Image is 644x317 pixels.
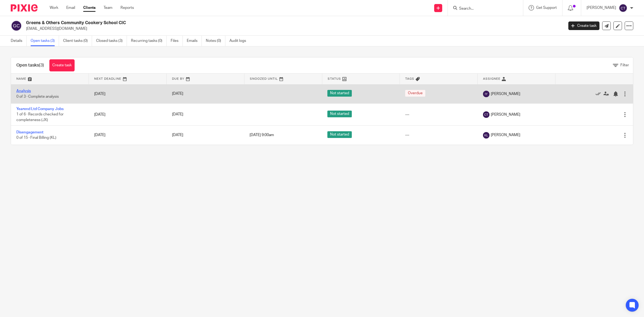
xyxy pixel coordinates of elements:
[619,4,627,12] img: svg%3E
[620,63,629,67] span: Filter
[50,5,58,10] a: Work
[405,112,472,117] div: ---
[491,112,520,117] span: [PERSON_NAME]
[104,5,112,10] a: Team
[327,111,352,117] span: Not started
[16,89,31,93] a: Analysis
[206,36,225,46] a: Notes (0)
[31,36,59,46] a: Open tasks (3)
[16,107,64,111] a: Yearend Ltd Company Jobs
[483,91,489,97] img: svg%3E
[229,36,250,46] a: Audit logs
[131,36,167,46] a: Recurring tasks (0)
[11,20,22,31] img: svg%3E
[16,130,43,134] a: Disengagement
[536,6,557,10] span: Get Support
[405,90,425,97] span: Overdue
[39,63,44,67] span: (3)
[26,20,453,26] h2: Greens & Others Community Cookery School CIC
[16,136,56,140] span: 0 of 15 · Final Billing (KL)
[89,126,167,145] td: [DATE]
[491,132,520,138] span: [PERSON_NAME]
[327,90,352,97] span: Not started
[96,36,127,46] a: Closed tasks (3)
[491,91,520,97] span: [PERSON_NAME]
[327,131,352,138] span: Not started
[187,36,202,46] a: Emails
[16,95,59,99] span: 0 of 3 · Complete analysis
[568,21,599,30] a: Create task
[120,5,134,10] a: Reports
[250,77,278,80] span: Snoozed Until
[11,4,38,12] img: Pixie
[26,26,560,31] p: [EMAIL_ADDRESS][DOMAIN_NAME]
[11,36,27,46] a: Details
[83,5,96,10] a: Clients
[63,36,92,46] a: Client tasks (0)
[250,133,274,137] span: [DATE] 9:00am
[16,113,64,122] span: 1 of 6 · Records checked for completeness (JX)
[328,77,341,80] span: Status
[587,5,616,10] p: [PERSON_NAME]
[595,91,603,97] a: Mark as done
[16,63,44,68] h1: Open tasks
[89,84,167,103] td: [DATE]
[483,132,489,139] img: svg%3E
[171,36,183,46] a: Files
[89,103,167,125] td: [DATE]
[172,113,183,116] span: [DATE]
[459,6,507,11] input: Search
[172,133,183,137] span: [DATE]
[405,77,414,80] span: Tags
[49,59,75,71] a: Create task
[483,111,489,118] img: svg%3E
[172,92,183,96] span: [DATE]
[405,132,472,138] div: ---
[66,5,75,10] a: Email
